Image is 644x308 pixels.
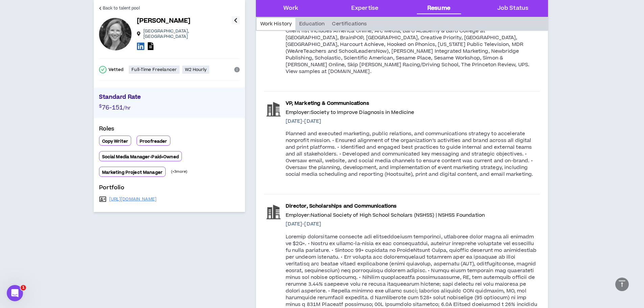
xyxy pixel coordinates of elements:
span: check-circle [99,66,106,73]
p: 2001 - Present (22 years) Write, edit, develop concepts, and manage the execution of print and di... [286,1,540,75]
p: Employer: Society to Improve Diagnosis in Medicine [286,109,540,116]
div: Work [283,4,299,13]
div: Expertise [351,4,378,13]
span: $ [99,103,102,109]
span: /hr [123,104,130,112]
p: Social Media Manager-Paid+Owned [102,154,179,160]
p: Copy Writer [102,139,128,144]
p: Director, Scholarships and Communications [286,203,540,210]
span: 1 [21,285,26,290]
p: Employer: National Society of High School Scholars (NSHSS) | NSHSS Foundation [286,212,540,219]
p: Standard Rate [99,93,240,103]
p: Roles [99,125,240,136]
img: National Society of High School Scholars (NSHSS) | NSHSS Foundation [264,203,283,221]
span: info-circle [234,67,240,72]
p: (+ 3 more) [171,169,187,174]
div: Education [295,18,328,30]
p: VP, Marketing & Communications [286,100,540,107]
p: Marketing Project Manager [102,170,163,175]
p: [PERSON_NAME] [137,16,191,26]
p: Vetted [109,67,124,72]
p: Proofreader [140,139,167,144]
div: Karen K. [99,18,132,50]
span: vertical-align-top [618,280,626,288]
p: [DATE] - [DATE] [286,220,540,228]
p: W2 Hourly [185,67,207,72]
img: Society to Improve Diagnosis in Medicine [264,100,283,119]
div: Certifications [328,18,371,30]
p: [DATE] - [DATE] [286,118,540,125]
span: 76-151 [102,103,123,112]
p: Portfolio [99,184,240,194]
div: Resume [427,4,450,13]
span: Back to talent pool [103,5,140,11]
iframe: Intercom live chat [7,285,23,301]
div: Job Status [497,4,528,13]
p: [GEOGRAPHIC_DATA] , [GEOGRAPHIC_DATA] [143,28,232,39]
div: Work History [257,18,296,30]
p: Planned and executed marketing, public relations, and communications strategy to accelerate nonpr... [286,131,540,178]
a: [URL][DOMAIN_NAME] [109,196,157,202]
p: Full-Time Freelancer [132,67,177,72]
